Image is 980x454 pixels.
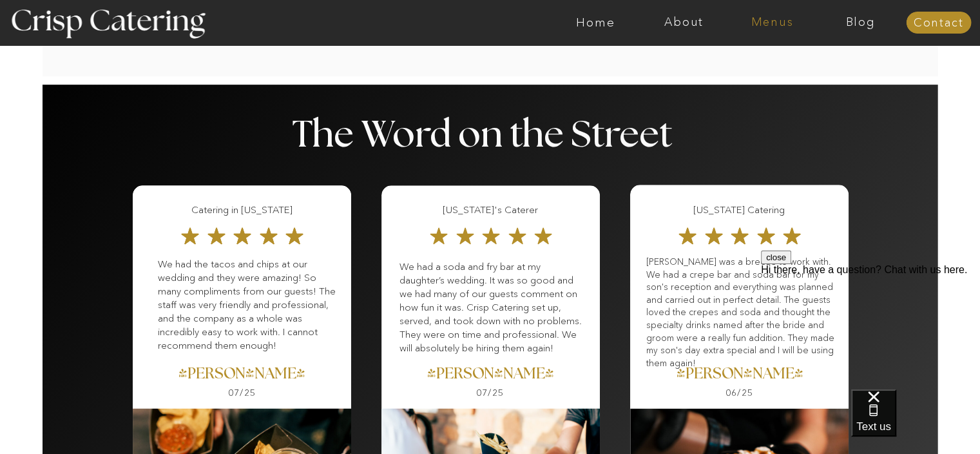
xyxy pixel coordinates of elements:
p: The Word on the Street [293,117,689,155]
a: [PERSON_NAME] [361,366,620,385]
a: Menus [728,16,816,29]
a: Home [552,16,640,29]
p: [PERSON_NAME] was a breeze to work with. We had a crepe bar and soda bar for my son's reception a... [646,256,835,359]
a: Contact [906,17,971,30]
h3: Catering in [US_STATE] [152,203,332,218]
a: [PERSON_NAME] [611,366,869,385]
h3: [US_STATE]'s Caterer [401,203,581,218]
a: Blog [816,16,905,29]
h3: 06/25 [703,388,776,400]
h3: 07/25 [454,388,527,400]
a: About [640,16,728,29]
h3: [US_STATE] Catering [649,203,829,218]
p: We had a soda and fry bar at my daughter’s wedding. It was so good and we had many of our guests ... [399,260,587,375]
h3: 07/25 [206,388,279,400]
p: We had the tacos and chips at our wedding and they were amazing! So many compliments from our gue... [158,257,338,360]
iframe: podium webchat widget bubble [851,389,980,454]
iframe: podium webchat widget prompt [761,251,980,406]
a: [PERSON_NAME] [113,366,371,385]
